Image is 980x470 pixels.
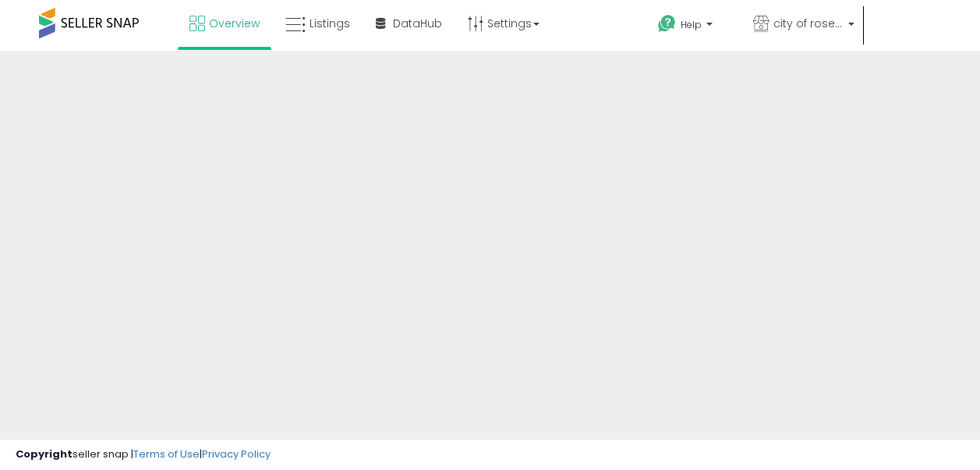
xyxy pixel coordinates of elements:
span: DataHub [393,16,442,31]
span: Help [681,18,702,31]
span: city of roses distributors llc [773,16,844,31]
strong: Copyright [16,447,73,461]
div: seller snap | | [16,447,271,462]
i: Get Help [657,14,677,34]
span: Overview [209,16,260,31]
a: Help [646,2,739,51]
a: Privacy Policy [202,447,271,461]
a: Terms of Use [133,447,200,461]
span: Listings [310,16,350,31]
